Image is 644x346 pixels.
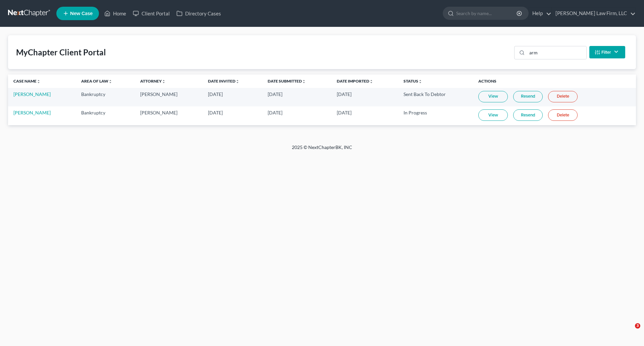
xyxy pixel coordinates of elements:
a: Date Submittedunfold_more [268,79,306,84]
input: Search... [527,46,586,59]
i: unfold_more [302,80,306,84]
a: Help [529,7,551,19]
span: [DATE] [268,91,282,97]
a: Attorneyunfold_more [140,79,166,84]
span: [DATE] [208,91,223,97]
a: Resend [513,91,543,102]
a: [PERSON_NAME] [13,110,51,115]
i: unfold_more [162,80,166,84]
td: Bankruptcy [76,88,135,106]
td: In Progress [398,106,473,125]
td: [PERSON_NAME] [135,106,203,125]
span: 3 [635,323,640,329]
td: Bankruptcy [76,106,135,125]
i: unfold_more [369,80,373,84]
a: Date Importedunfold_more [337,79,373,84]
a: [PERSON_NAME] [13,91,51,97]
a: Case Nameunfold_more [13,79,41,84]
a: Statusunfold_more [404,79,422,84]
iframe: Intercom live chat [621,323,637,339]
span: [DATE] [337,110,352,115]
i: unfold_more [235,80,239,84]
i: unfold_more [418,80,422,84]
span: New Case [70,11,93,16]
a: Delete [548,109,578,121]
div: 2025 © NextChapterBK, INC [131,144,513,156]
td: [PERSON_NAME] [135,88,203,106]
a: [PERSON_NAME] Law Firm, LLC [552,7,636,19]
a: View [478,109,508,121]
a: Home [101,7,129,19]
a: Resend [513,109,543,121]
i: unfold_more [37,80,41,84]
span: [DATE] [337,91,352,97]
a: Delete [548,91,578,102]
input: Search by name... [456,7,518,19]
a: Date Invitedunfold_more [208,79,239,84]
a: Directory Cases [173,7,224,19]
td: Sent Back To Debtor [398,88,473,106]
div: MyChapter Client Portal [16,47,106,58]
i: unfold_more [108,80,112,84]
span: [DATE] [208,110,223,115]
a: Client Portal [129,7,173,19]
th: Actions [473,75,636,88]
a: View [478,91,508,102]
span: [DATE] [268,110,282,115]
a: Area of Lawunfold_more [81,79,112,84]
button: Filter [589,46,625,58]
